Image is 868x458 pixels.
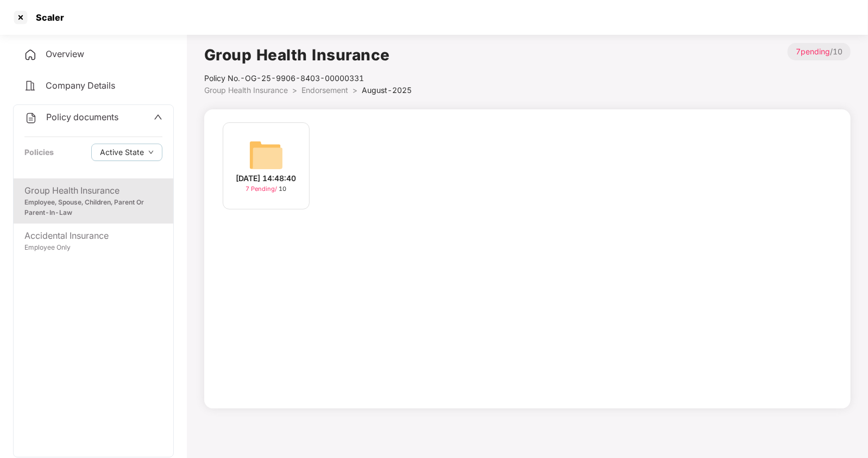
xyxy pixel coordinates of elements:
[24,146,54,158] div: Policies
[353,85,357,95] span: >
[246,185,279,193] span: 7 Pending /
[301,85,348,95] span: Endorsement
[24,243,162,253] div: Employee Only
[24,112,37,125] img: svg+xml;base64,PHN2ZyB4bWxucz0iaHR0cDovL3d3dy53My5vcmcvMjAwMC9zdmciIHdpZHRoPSIyNCIgaGVpZ2h0PSIyNC...
[24,197,162,218] div: Employee, Spouse, Children, Parent Or Parent-In-Law
[788,43,851,60] p: / 10
[236,172,297,184] div: [DATE] 14:48:40
[249,138,284,172] img: svg+xml;base64,PHN2ZyB4bWxucz0iaHR0cDovL3d3dy53My5vcmcvMjAwMC9zdmciIHdpZHRoPSI2NCIgaGVpZ2h0PSI2NC...
[154,113,162,121] span: up
[91,144,162,161] button: Active Statedown
[46,80,115,91] span: Company Details
[204,43,412,67] h1: Group Health Insurance
[29,12,64,23] div: Scaler
[796,47,830,56] span: 7 pending
[148,150,154,156] span: down
[46,48,84,59] span: Overview
[24,184,162,197] div: Group Health Insurance
[204,85,288,95] span: Group Health Insurance
[24,48,37,61] img: svg+xml;base64,PHN2ZyB4bWxucz0iaHR0cDovL3d3dy53My5vcmcvMjAwMC9zdmciIHdpZHRoPSIyNCIgaGVpZ2h0PSIyNC...
[24,229,162,243] div: Accidental Insurance
[292,85,297,95] span: >
[204,72,412,84] div: Policy No.- OG-25-9906-8403-00000331
[46,112,118,122] span: Policy documents
[362,85,412,95] span: August-2025
[24,79,37,92] img: svg+xml;base64,PHN2ZyB4bWxucz0iaHR0cDovL3d3dy53My5vcmcvMjAwMC9zdmciIHdpZHRoPSIyNCIgaGVpZ2h0PSIyNC...
[100,146,144,158] span: Active State
[246,184,287,194] div: 10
